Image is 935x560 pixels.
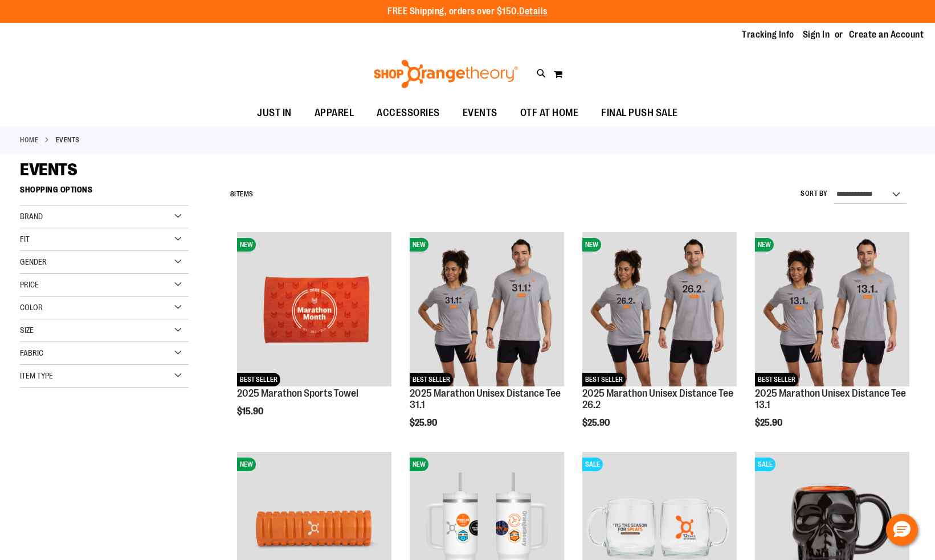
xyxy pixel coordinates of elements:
button: Hello, have a question? Let’s chat. [886,514,918,546]
strong: Shopping Options [20,180,189,205]
span: OTF AT HOME [520,100,579,126]
span: BEST SELLER [410,373,453,386]
strong: EVENTS [56,135,80,145]
span: 8 [230,190,235,198]
div: product [231,227,397,446]
a: 2025 Marathon Unisex Distance Tee 26.2 [582,388,733,410]
a: Home [20,135,38,145]
img: 2025 Marathon Unisex Distance Tee 13.1 [755,232,909,386]
a: ACCESSORIES [365,100,451,126]
span: FINAL PUSH SALE [601,100,678,126]
img: 2025 Marathon Unisex Distance Tee 31.1 [410,232,564,386]
a: Details [519,6,548,17]
span: BEST SELLER [237,373,280,386]
a: 2025 Marathon Unisex Distance Tee 31.1NEWBEST SELLER [410,232,564,388]
span: SALE [755,458,775,471]
span: Price [20,280,39,289]
img: 2025 Marathon Unisex Distance Tee 26.2 [582,232,737,386]
img: Shop Orangetheory [372,60,520,88]
p: FREE Shipping, orders over $150. [387,5,548,18]
div: product [749,227,915,457]
a: 2025 Marathon Unisex Distance Tee 31.1 [410,388,561,410]
span: EVENTS [20,160,77,179]
a: JUST IN [246,100,303,126]
span: $25.90 [755,418,784,428]
a: FINAL PUSH SALE [590,100,689,126]
span: EVENTS [463,100,497,126]
span: BEST SELLER [755,373,798,386]
img: 2025 Marathon Sports Towel [237,232,391,386]
span: SALE [582,458,603,471]
span: APPAREL [315,100,354,126]
a: EVENTS [451,100,509,126]
span: Item Type [20,371,53,380]
span: $15.90 [237,406,265,417]
span: $25.90 [410,418,439,428]
span: BEST SELLER [582,373,626,386]
h2: Items [230,186,254,203]
span: NEW [582,238,601,252]
a: Tracking Info [742,28,794,41]
span: Color [20,303,43,312]
a: Create an Account [849,28,924,41]
a: 2025 Marathon Unisex Distance Tee 26.2NEWBEST SELLER [582,232,737,388]
span: NEW [410,238,428,252]
span: NEW [755,238,774,252]
a: 2025 Marathon Sports TowelNEWBEST SELLER [237,232,391,388]
span: JUST IN [257,100,292,126]
a: 2025 Marathon Unisex Distance Tee 13.1NEWBEST SELLER [755,232,909,388]
span: ACCESSORIES [377,100,440,126]
div: product [404,227,570,457]
span: Fit [20,234,30,244]
a: Sign In [803,28,830,41]
span: NEW [410,458,428,471]
span: Fabric [20,348,43,357]
a: OTF AT HOME [509,100,590,126]
a: 2025 Marathon Sports Towel [237,388,358,399]
span: Gender [20,257,47,266]
label: Sort By [801,189,828,199]
span: Brand [20,212,43,221]
a: APPAREL [303,100,366,126]
span: NEW [237,238,256,252]
span: Size [20,326,34,335]
a: 2025 Marathon Unisex Distance Tee 13.1 [755,388,906,410]
div: product [577,227,742,457]
span: $25.90 [582,418,611,428]
span: NEW [237,458,256,471]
